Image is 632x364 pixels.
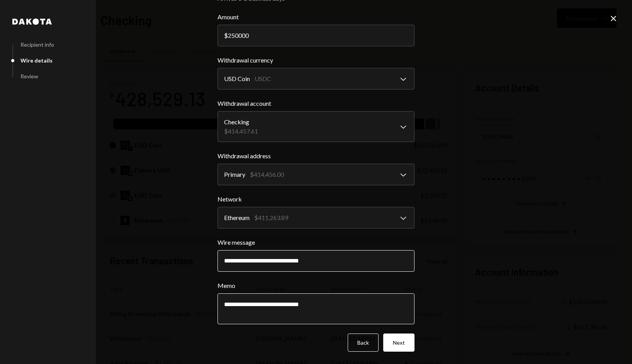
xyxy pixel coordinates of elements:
div: Wire details [20,57,53,64]
div: $414,456.00 [250,170,284,179]
label: Network [217,195,415,204]
div: $ [224,32,228,39]
label: Wire message [217,238,415,247]
label: Amount [217,12,415,22]
button: Withdrawal address [217,164,415,185]
div: USDC [255,74,271,83]
button: Network [217,207,415,229]
button: Back [348,334,379,352]
label: Memo [217,281,415,290]
label: Withdrawal address [217,151,415,161]
div: $411,263.89 [254,213,288,222]
label: Withdrawal currency [217,56,415,65]
button: Withdrawal account [217,111,415,142]
button: Withdrawal currency [217,68,415,90]
label: Withdrawal account [217,99,415,108]
div: Review [20,73,38,80]
button: Next [383,334,415,352]
input: 0.00 [217,25,415,46]
div: Recipient info [20,41,54,48]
